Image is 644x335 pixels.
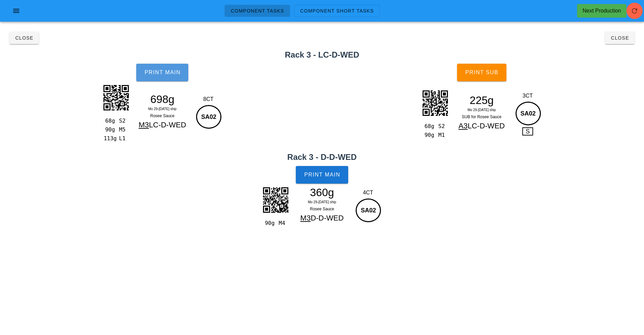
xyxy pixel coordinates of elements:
img: udfUBFi7YXs7NEhx5oVstfxkhVCAI0ks0lTJOuEkAMIsbJDiLXmwPa0j3ZZIQRUhX3y6EhWCBkiRC4z9n8uWrdD5IUMm2TI1Z... [418,86,452,120]
span: Component Short Tasks [300,8,374,14]
span: Print Main [304,172,340,178]
div: 90g [422,131,435,140]
div: 68g [102,117,116,125]
div: 4CT [354,189,382,197]
div: 90g [102,125,116,134]
div: 90g [262,219,276,228]
div: M1 [436,131,450,140]
span: Print Sub [465,69,498,76]
a: Component Short Tasks [294,5,380,17]
span: M3 [139,121,149,129]
div: SA02 [196,105,221,129]
span: M3 [300,214,311,222]
div: Rosee Sauce [293,206,352,212]
img: aakDMCH3e5aIWAMlctAiyJ7oWIdUy0t12fPBIcyndZ5CUkRj10iU+rhUNaclWxl1sWAZvEmJAXSimFEIAdk0PAhORwG3vKhIx... [259,183,292,217]
span: Print Main [144,69,181,76]
a: Component Tasks [224,5,290,17]
div: SUB for Rosee Sauce [452,113,511,120]
div: 698g [133,94,192,104]
button: Print Sub [457,64,506,81]
button: Close [605,32,635,44]
button: Print Main [296,166,348,184]
div: 113g [102,134,116,143]
button: Close [9,32,39,44]
div: 68g [422,122,435,131]
span: S [522,127,533,135]
span: LC-D-WED [149,121,186,129]
span: D-D-WED [311,214,344,222]
h2: Rack 3 - D-D-WED [4,151,640,163]
div: SA02 [516,102,541,125]
img: aDtmLCIe8e+tgqG7YNSSqYJDBkzQBhKgKJqkzxBXygFwVBSGqTEhlZlAVSeYcYn1qF0QEWMGh1bIqiZiQV4m5QsAQ+rUVoiZO... [99,81,133,114]
div: M5 [116,125,130,134]
span: Close [15,35,33,41]
div: S2 [436,122,450,131]
div: L1 [116,134,130,143]
span: Component Tasks [230,8,284,14]
h2: Rack 3 - LC-D-WED [4,49,640,61]
div: M4 [276,219,290,228]
span: Mo 29-[DATE] ship [308,200,336,204]
span: Mo 29-[DATE] ship [468,108,496,112]
button: Print Main [136,64,188,81]
span: LC-D-WED [468,122,505,130]
div: 3CT [514,92,542,100]
div: S2 [116,117,130,125]
div: 8CT [194,95,222,103]
span: Mo 29-[DATE] ship [148,107,176,111]
div: Rosee Sauce [133,112,192,119]
div: Next Production [582,7,621,15]
div: 360g [293,187,352,197]
div: SA02 [356,198,381,222]
div: 225g [452,95,511,105]
span: Close [611,35,629,41]
span: A3 [458,122,468,130]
